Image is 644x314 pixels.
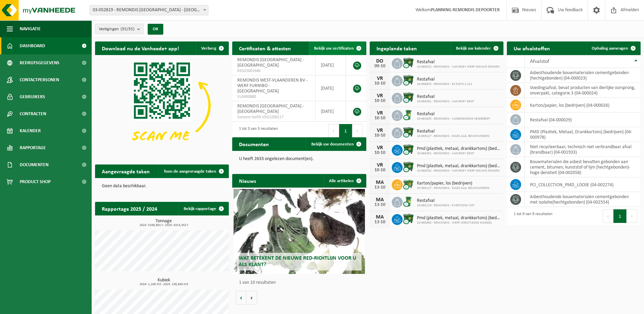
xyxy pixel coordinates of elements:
[309,41,366,55] a: Bekijk uw certificaten
[450,41,503,55] a: Bekijk uw kalender
[417,204,475,208] span: 10-982119 - REMONDIS - EVERYCOM VOF
[234,189,365,274] a: Wat betekent de nieuwe RED-richtlijn voor u als klant?
[98,219,229,227] h3: Tonnage
[417,129,489,134] span: Restafval
[20,139,46,156] span: Rapportage
[603,209,613,223] button: Previous
[417,59,499,65] span: Restafval
[373,99,387,103] div: 10-10
[90,5,208,15] span: 03-052819 - REMONDIS WEST-VLAANDEREN - OOSTENDE
[246,291,257,304] button: Volgende
[417,215,500,221] span: Pmd (plastiek, metaal, drankkartons) (bedrijven)
[586,41,640,55] a: Ophaling aanvragen
[373,185,387,190] div: 13-10
[373,214,387,220] div: MA
[20,173,51,190] span: Product Shop
[95,164,157,178] h2: Aangevraagde taken
[525,142,641,157] td: niet recycleerbaar, technisch niet verbrandbaar afval (brandbaar) (04-001933)
[237,68,310,74] span: RED25001940
[417,221,500,225] span: 10-985965 - REMONDIS - WERF CHRISTIAENS MANDEL
[20,20,41,37] span: Navigatie
[237,57,304,68] span: REMONDIS [GEOGRAPHIC_DATA] - [GEOGRAPHIC_DATA]
[417,111,490,117] span: Restafval
[20,105,46,122] span: Contracten
[403,57,414,69] img: WB-1100-CU
[314,46,354,51] span: Bekijk uw certificaten
[236,291,246,304] button: Vorige
[20,37,45,54] span: Dashboard
[525,177,641,192] td: PCI_COLLECTION_PMD_LOOSE (04-002274)
[373,203,387,207] div: 13-10
[373,133,387,138] div: 10-10
[403,92,414,103] img: WB-1100-CU
[403,178,414,190] img: WB-0660-CU
[148,24,163,35] button: OK
[373,76,387,81] div: VR
[373,64,387,69] div: 09-10
[95,24,144,34] button: Vestigingen(35/35)
[20,54,59,71] span: Bedrijfsgegevens
[373,110,387,116] div: VR
[236,123,278,138] div: 1 tot 3 van 3 resultaten
[417,134,489,138] span: 10-993127 - REMONDIS - MAES ALG. BOUWWERKEN
[525,127,641,142] td: PMD (Plastiek, Metaal, Drankkartons) (bedrijven) (04-000978)
[98,283,229,286] span: 2024: 1,100 m3 - 2025: 136,840 m3
[158,164,228,178] a: Toon de aangevraagde taken
[232,137,276,151] h2: Documenten
[306,137,366,151] a: Bekijk uw documenten
[417,163,500,169] span: Pmd (plastiek, metaal, drankkartons) (bedrijven)
[403,126,414,138] img: WB-1100-CU
[417,100,474,104] span: 10-984301 - REMONDIS - VAN ROEY GENT
[373,162,387,168] div: VR
[417,94,474,100] span: Restafval
[201,46,216,51] span: Verberg
[373,168,387,173] div: 10-10
[99,24,134,34] span: Vestigingen
[403,144,414,155] img: WB-1100-CU
[525,83,641,98] td: voedingsafval, bevat producten van dierlijke oorsprong, onverpakt, categorie 3 (04-000024)
[98,224,229,227] span: 2024: 5166,801 t - 2025: 4313,452 t
[417,82,472,86] span: 10-968925 - REMONDIS - E3 PLEIN 1-211
[352,124,363,138] button: Next
[196,41,228,55] button: Verberg
[237,94,310,100] span: VLA900880
[373,116,387,121] div: 10-10
[456,46,491,51] span: Bekijk uw kalender
[507,41,557,55] h2: Uw afvalstoffen
[525,98,641,112] td: karton/papier, los (bedrijven) (04-000026)
[237,115,310,120] span: Consent-SelfD-VEG2200117
[417,77,472,82] span: Restafval
[324,174,366,188] a: Alle artikelen
[417,198,475,204] span: Restafval
[232,174,263,187] h2: Nieuws
[417,146,500,152] span: Pmd (plastiek, metaal, drankkartons) (bedrijven)
[237,78,308,94] span: REMONDIS WEST-VLAANDEREN BV - WERF FURNIBO - [GEOGRAPHIC_DATA]
[102,184,222,189] p: Geen data beschikbaar.
[525,157,641,177] td: bouwmaterialen die asbest bevatten gebonden aan cement, bitumen, kunststof of lijm (hechtgebonden...
[530,59,549,64] span: Afvalstof
[316,55,346,75] td: [DATE]
[417,186,489,190] span: 10-993127 - REMONDIS - MAES ALG. BOUWWERKEN
[373,220,387,225] div: 13-10
[164,169,216,174] span: Toon de aangevraagde taken
[121,27,134,31] count: (35/35)
[370,41,424,55] h2: Ingeplande taken
[373,151,387,155] div: 10-10
[311,142,354,146] span: Bekijk uw documenten
[417,65,499,69] span: 10-984532 - REMONDIS - VAN ROEY WERF NIEUWE DOKKEN
[525,68,641,83] td: asbesthoudende bouwmaterialen cementgebonden (hechtgebonden) (04-000023)
[239,157,359,161] p: U heeft 2633 ongelezen document(en).
[98,278,229,286] h3: Kubiek
[239,280,363,285] p: 1 van 10 resultaten
[627,209,637,223] button: Next
[239,256,356,267] span: Wat betekent de nieuwe RED-richtlijn voor u als klant?
[431,7,500,13] strong: PLANNING REMONDIS DEPOORTER
[613,209,627,223] button: 1
[328,124,339,138] button: Previous
[95,41,186,55] h2: Download nu de Vanheede+ app!
[232,41,298,55] h2: Certificaten & attesten
[95,55,229,156] img: Download de VHEPlus App
[373,128,387,133] div: VR
[525,192,641,207] td: asbesthoudende bouwmaterialen cementgebonden met isolatie(hechtgebonden) (04-002554)
[373,180,387,185] div: MA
